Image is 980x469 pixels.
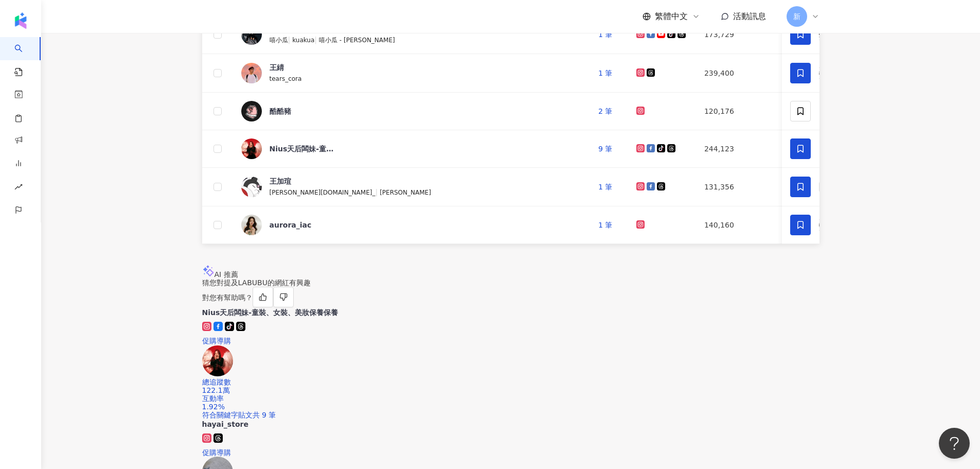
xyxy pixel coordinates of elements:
[380,189,431,196] span: [PERSON_NAME]
[696,206,778,244] td: 140,160
[270,62,284,73] div: 王綪
[202,419,819,429] div: hayai_store
[14,37,35,77] a: search
[696,54,778,93] td: 239,400
[270,144,336,154] div: Nius天后闆妹-童裝、女裝、美妝保養保養
[696,93,778,130] td: 120,176
[598,183,612,191] a: 1 筆
[215,270,238,279] span: AI 推薦
[202,307,819,318] div: Nius天后闆妹-童裝、女裝、美妝保養保養
[241,138,262,159] img: KOL Avatar
[202,337,819,345] div: 促購導購
[241,138,582,159] a: KOL AvatarNius天后闆妹-童裝、女裝、美妝保養保養
[375,188,380,196] span: |
[270,220,312,230] div: aurora_iac
[241,24,582,45] a: KOL Avatar謝文傑嘻小瓜|kuakua|嘻小瓜 - [PERSON_NAME]
[241,176,582,198] a: KOL Avatar王加瑄[PERSON_NAME][DOMAIN_NAME]_|[PERSON_NAME]
[598,69,612,77] a: 1 筆
[598,221,612,229] a: 1 筆
[202,287,819,307] div: 對您有幫助嗎？
[319,37,395,44] span: 嘻小瓜 - [PERSON_NAME]
[202,378,819,386] div: 總追蹤數
[12,12,29,29] img: logo icon
[270,75,302,82] span: tears_cora
[270,189,376,196] span: [PERSON_NAME][DOMAIN_NAME]_
[270,106,291,116] div: 酷酷豬
[241,177,262,197] img: KOL Avatar
[655,11,688,22] span: 繁體中文
[202,279,311,287] span: 猜您對提及LABUBU的網紅有興趣
[241,24,262,45] img: KOL Avatar
[598,30,612,39] a: 1 筆
[793,11,800,22] span: 新
[202,345,233,376] img: KOL Avatar
[270,37,288,44] span: 嘻小瓜
[202,307,819,419] a: Nius天后闆妹-童裝、女裝、美妝保養保養促購導購KOL Avatar總追蹤數122.1萬互動率1.92%符合關鍵字貼文共 9 筆
[241,101,582,121] a: KOL Avatar酷酷豬
[202,386,819,394] div: 122.1萬
[598,107,612,115] a: 2 筆
[241,62,582,84] a: KOL Avatar王綪tears_cora
[598,145,612,153] a: 9 筆
[202,448,819,457] div: 促購導購
[202,403,819,411] div: 1.92%
[14,177,23,200] span: rise
[696,15,778,54] td: 173,729
[270,176,291,186] div: 王加瑄
[292,37,314,44] span: kuakua
[696,130,778,168] td: 244,123
[696,168,778,206] td: 131,356
[314,36,319,44] span: |
[202,394,819,403] div: 互動率
[733,11,766,21] span: 活動訊息
[202,411,276,419] a: 符合關鍵字貼文共 9 筆
[939,428,970,459] iframe: Help Scout Beacon - Open
[241,101,262,121] img: KOL Avatar
[241,63,262,83] img: KOL Avatar
[241,215,262,235] img: KOL Avatar
[288,36,293,44] span: |
[241,215,582,235] a: KOL Avataraurora_iac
